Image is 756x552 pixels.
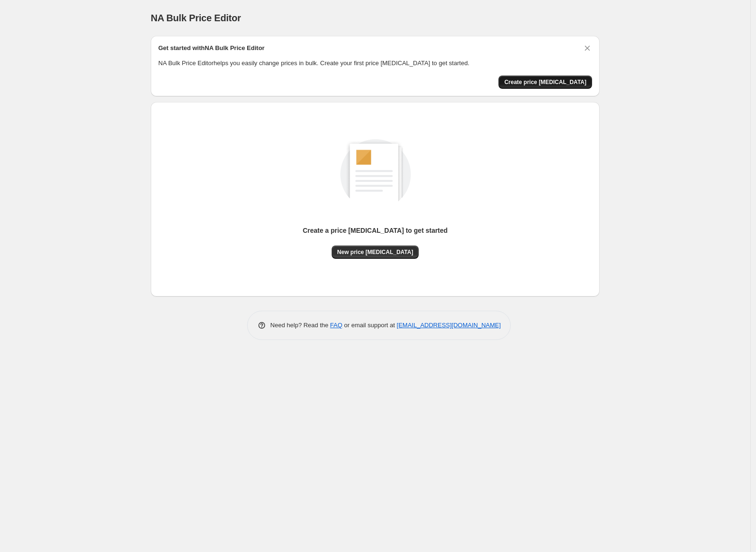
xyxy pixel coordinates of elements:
a: [EMAIL_ADDRESS][DOMAIN_NAME] [397,322,501,329]
p: NA Bulk Price Editor helps you easily change prices in bulk. Create your first price [MEDICAL_DAT... [158,59,592,68]
span: New price [MEDICAL_DATA] [337,248,413,256]
a: FAQ [330,322,343,329]
span: Create price [MEDICAL_DATA] [504,78,586,86]
button: Create price change job [498,76,592,89]
button: New price [MEDICAL_DATA] [332,246,419,259]
span: Need help? Read the [270,322,330,329]
span: NA Bulk Price Editor [151,13,241,23]
button: Dismiss card [583,43,592,53]
span: or email support at [343,322,397,329]
h2: Get started with NA Bulk Price Editor [158,43,265,53]
p: Create a price [MEDICAL_DATA] to get started [303,226,448,235]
